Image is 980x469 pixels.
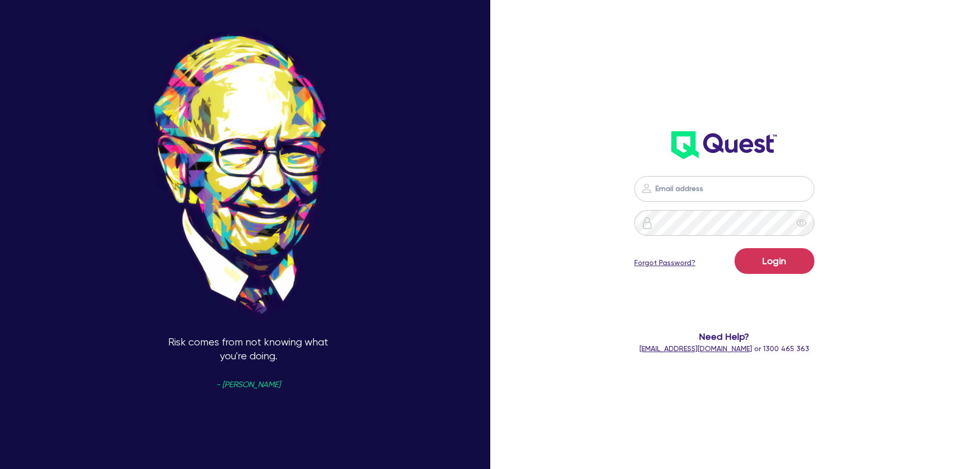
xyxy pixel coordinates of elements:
button: Login [735,248,814,274]
img: wH2k97JdezQIQAAAABJRU5ErkJggg== [671,131,777,159]
span: Need Help? [593,329,856,343]
a: [EMAIL_ADDRESS][DOMAIN_NAME] [639,344,752,353]
span: eye [796,218,807,228]
input: Email address [634,176,814,202]
span: - [PERSON_NAME] [216,381,280,389]
a: Forgot Password? [634,257,696,268]
img: icon-password [641,217,653,229]
img: icon-password [640,182,653,195]
span: or 1300 465 363 [639,344,809,353]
